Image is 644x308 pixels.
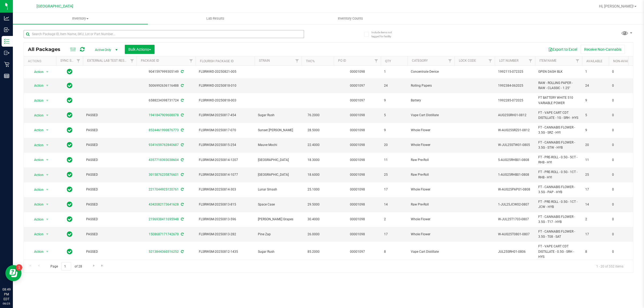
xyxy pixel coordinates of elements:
[612,113,632,118] span: 0
[411,128,451,133] span: Whole Flower
[29,112,44,119] span: Action
[585,113,606,118] span: 5
[44,68,51,76] span: select
[67,230,72,238] span: In Sync
[305,230,322,238] span: 26.0000
[585,142,606,148] span: 20
[67,156,72,164] span: In Sync
[498,249,532,254] span: JUL25SRH01-0806
[67,126,72,134] span: In Sync
[86,142,133,148] span: PASSED
[29,171,44,179] span: Action
[305,126,322,134] span: 28.5000
[149,232,179,236] a: 1508687171742670
[180,250,184,254] span: Sync from Compliance System
[67,186,72,193] span: In Sync
[87,59,129,63] a: External Lab Test Result
[29,141,44,149] span: Action
[538,110,579,120] span: FT - VAPE CART CDT DISTILLATE - 1G - SRH - HYS
[149,143,179,147] a: 9341659762840687
[498,83,532,88] span: 1992384-062025
[384,98,404,103] span: 9
[586,59,602,63] a: Available
[67,171,72,178] span: In Sync
[486,56,495,65] a: Filter
[573,56,582,65] a: Filter
[67,248,72,255] span: In Sync
[44,97,51,104] span: select
[44,171,51,179] span: select
[411,69,451,74] span: Concentrate Device
[125,45,155,54] button: Bulk Actions
[86,202,133,207] span: PASSED
[498,187,532,192] span: W-AUG25PAP01-0808
[350,203,365,206] a: 00001098
[526,56,535,65] a: Filter
[592,262,628,270] span: 1 - 20 of 552 items
[199,142,251,148] span: FLSRWGM-20250815-254
[258,172,298,177] span: [GEOGRAPHIC_DATA]
[293,56,302,65] a: Filter
[4,39,9,44] inline-svg: Inventory
[180,217,184,221] span: Sync from Compliance System
[498,98,532,103] span: 1992285-072025
[350,158,365,162] a: 00001098
[86,217,133,222] span: PASSED
[258,232,298,237] span: Pine Zap
[585,128,606,133] span: 9
[29,248,44,255] span: Action
[29,216,44,223] span: Action
[29,230,44,238] span: Action
[612,232,632,237] span: 0
[538,229,579,239] span: FT - CANNABIS FLOWER - 3.5G - T08 - SAT
[29,186,44,193] span: Action
[149,188,179,191] a: 2217044925120761
[4,27,9,32] inline-svg: Inbound
[305,171,322,179] span: 18.6000
[4,73,9,79] inline-svg: Reports
[136,98,196,103] div: 6588234398731724
[498,217,532,222] span: W-JUL25T1703-0807
[350,188,365,191] a: 00001098
[612,83,632,88] span: 0
[384,172,404,177] span: 25
[149,217,179,221] a: 2196938411695948
[305,248,322,256] span: 85.2000
[446,56,455,65] a: Filter
[384,187,404,192] span: 17
[411,98,451,103] span: Battery
[44,248,51,255] span: select
[74,56,83,65] a: Filter
[305,201,322,208] span: 29.5000
[16,264,22,271] iframe: Resource center unread badge
[350,143,365,147] a: 00001098
[538,155,579,165] span: FT - PRE-ROLL - 0.5G - 5CT - RHB - HYI
[180,188,184,191] span: Sync from Compliance System
[86,128,133,133] span: PASSED
[60,59,81,63] a: Sync Status
[384,128,404,133] span: 9
[612,128,632,133] span: 0
[612,98,632,103] span: 0
[372,56,381,65] a: Filter
[2,302,10,306] p: 08/25
[180,84,184,87] span: Sync from Compliance System
[498,172,532,177] span: 1-AUG25RHB01-0808
[258,202,298,207] span: Space Case
[545,45,581,54] button: Export to Excel
[258,217,298,222] span: [PERSON_NAME] Grapes
[498,69,532,74] span: 1992115-072325
[258,187,298,192] span: Lunar Smash
[384,217,404,222] span: 2
[538,95,579,105] span: FT BATTERY WHITE 510 VARIABLE POWER
[28,46,66,52] span: All Packages
[44,126,51,134] span: select
[258,249,298,254] span: Sugar Rush
[384,232,404,237] span: 17
[498,157,532,163] span: 5-AUG25RHB01-0808
[98,262,106,269] a: Go to the last page
[585,232,606,237] span: 17
[498,128,532,133] span: W-AUG25SRZ01-0812
[199,217,251,222] span: FLSRWGM-20250813-596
